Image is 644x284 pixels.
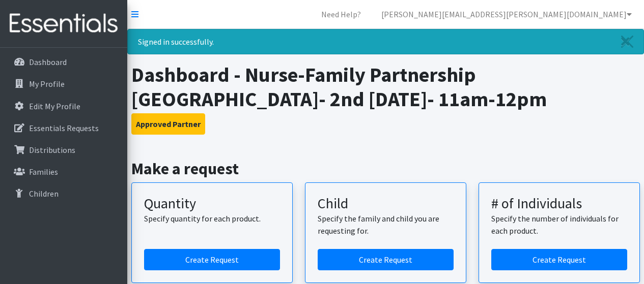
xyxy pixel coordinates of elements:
[127,29,644,54] div: Signed in successfully.
[4,183,123,204] a: Children
[4,118,123,138] a: Essentials Requests
[373,4,640,24] a: [PERSON_NAME][EMAIL_ADDRESS][PERSON_NAME][DOMAIN_NAME]
[29,101,80,111] p: Edit My Profile
[318,195,454,212] h3: Child
[29,167,58,177] p: Families
[131,113,205,135] button: Approved Partner
[491,249,627,270] a: Create a request by number of individuals
[144,212,280,225] p: Specify quantity for each product.
[4,162,123,182] a: Families
[29,57,67,67] p: Dashboard
[29,123,99,133] p: Essentials Requests
[4,7,123,41] img: HumanEssentials
[131,159,640,178] h2: Make a request
[491,212,627,237] p: Specify the number of individuals for each product.
[318,249,454,270] a: Create a request for a child or family
[4,140,123,160] a: Distributions
[144,249,280,270] a: Create a request by quantity
[611,29,643,54] a: Close
[313,4,369,24] a: Need Help?
[144,195,280,212] h3: Quantity
[318,212,454,237] p: Specify the family and child you are requesting for.
[29,79,65,89] p: My Profile
[4,74,123,94] a: My Profile
[4,96,123,116] a: Edit My Profile
[29,145,75,155] p: Distributions
[4,52,123,72] a: Dashboard
[491,195,627,212] h3: # of Individuals
[29,188,59,199] p: Children
[131,62,640,111] h1: Dashboard - Nurse-Family Partnership [GEOGRAPHIC_DATA]- 2nd [DATE]- 11am-12pm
